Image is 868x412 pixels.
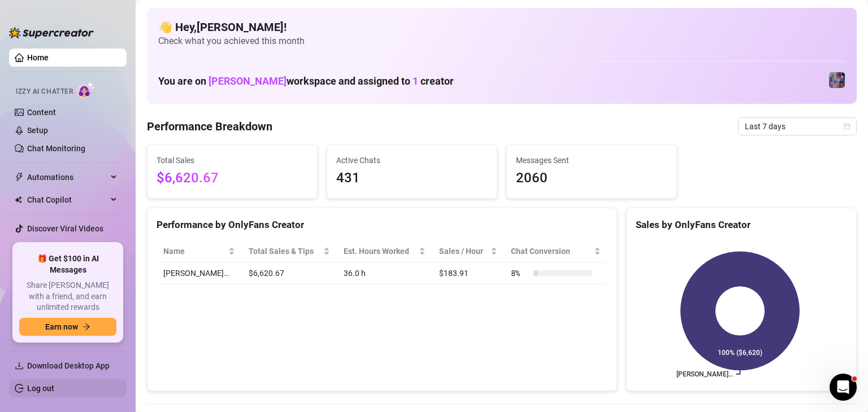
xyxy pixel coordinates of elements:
[157,217,607,233] div: Performance by OnlyFans Creator
[27,224,103,233] a: Discover Viral Videos
[158,75,454,87] h1: You are on workspace and assigned to creator
[432,240,505,262] th: Sales / Hour
[16,86,73,97] span: Izzy AI Chatter
[27,144,85,153] a: Chat Monitoring
[157,240,242,262] th: Name
[249,245,321,257] span: Total Sales & Tips
[15,173,24,182] span: thunderbolt
[158,35,845,47] span: Check what you achieved this month
[19,280,116,313] span: Share [PERSON_NAME] with a friend, and earn unlimited rewards
[516,168,667,189] span: 2060
[344,245,416,257] div: Est. Hours Worked
[830,374,857,401] iframe: Intercom live chat
[157,262,242,284] td: [PERSON_NAME]…
[9,27,94,38] img: logo-BBDzfeDw.svg
[676,370,733,378] text: [PERSON_NAME]…
[147,119,272,134] h4: Performance Breakdown
[337,262,432,284] td: 36.0 h
[27,108,56,117] a: Content
[844,123,850,130] span: calendar
[157,154,308,166] span: Total Sales
[77,82,95,98] img: AI Chatter
[745,118,850,135] span: Last 7 days
[27,361,110,370] span: Download Desktop App
[27,126,48,135] a: Setup
[242,240,337,262] th: Total Sales & Tips
[19,253,116,275] span: 🎁 Get $100 in AI Messages
[157,168,308,189] span: $6,620.67
[27,384,54,393] a: Log out
[516,154,667,166] span: Messages Sent
[829,72,845,88] img: Jaylie
[45,322,78,331] span: Earn now
[511,245,592,257] span: Chat Conversion
[83,323,90,331] span: arrow-right
[27,168,107,186] span: Automations
[27,53,49,62] a: Home
[336,154,488,166] span: Active Chats
[504,240,607,262] th: Chat Conversion
[636,217,847,233] div: Sales by OnlyFans Creator
[158,19,845,35] h4: 👋 Hey, [PERSON_NAME] !
[511,267,529,279] span: 8 %
[432,262,505,284] td: $183.91
[19,318,116,336] button: Earn nowarrow-right
[439,245,489,257] span: Sales / Hour
[209,75,287,87] span: [PERSON_NAME]
[15,196,22,204] img: Chat Copilot
[163,245,226,257] span: Name
[27,191,107,209] span: Chat Copilot
[242,262,337,284] td: $6,620.67
[336,168,488,189] span: 431
[15,361,24,370] span: download
[413,75,418,87] span: 1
